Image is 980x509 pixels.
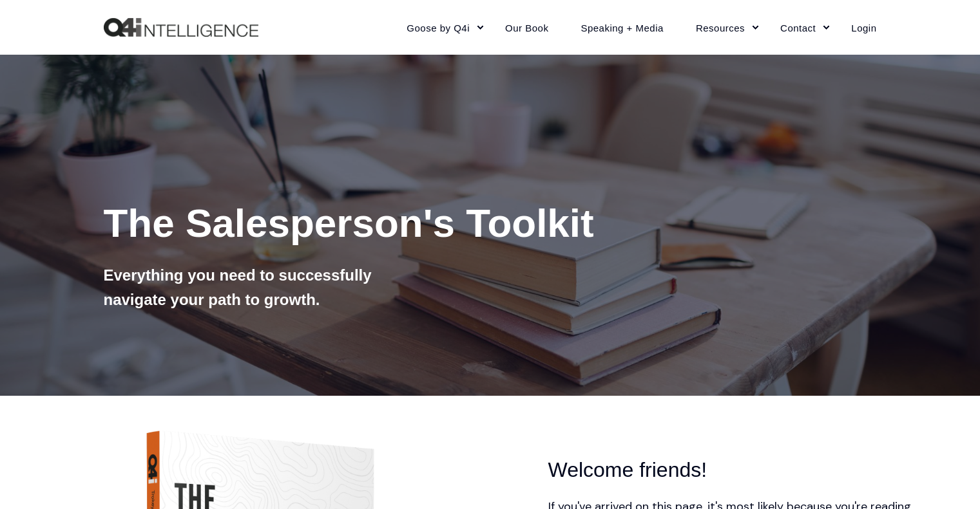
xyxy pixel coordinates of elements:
[548,454,923,486] h3: Welcome friends!
[104,18,258,37] a: Back to Home
[104,201,594,245] span: The Salesperson's Toolkit
[104,18,258,37] img: Q4intelligence, LLC logo
[104,263,426,312] h4: Everything you need to successfully navigate your path to growth.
